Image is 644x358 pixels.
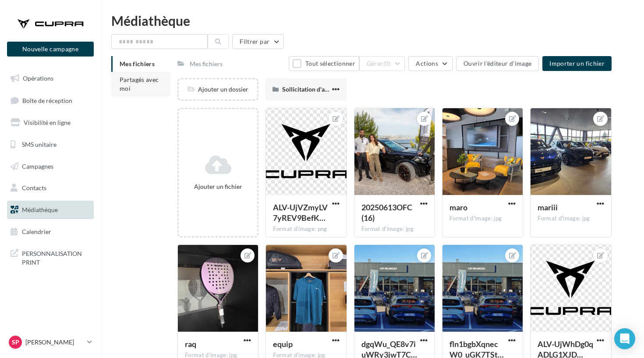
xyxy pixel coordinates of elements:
[361,202,412,223] span: 20250613OFC (16)
[23,74,53,82] span: Opérations
[22,228,51,235] span: Calendrier
[25,338,84,347] p: [PERSON_NAME]
[179,85,257,94] div: Ajouter un dossier
[22,162,53,170] span: Campagnes
[22,206,58,213] span: Médiathèque
[538,215,604,223] div: Format d'image: jpg
[7,42,94,57] button: Nouvelle campagne
[5,201,96,219] a: Médiathèque
[5,91,96,110] a: Boîte de réception
[5,69,96,88] a: Opérations
[359,56,405,71] button: Gérer(0)
[449,215,516,223] div: Format d'image: jpg
[273,225,339,233] div: Format d'image: png
[456,56,539,71] button: Ouvrir l'éditeur d'image
[120,76,159,92] span: Partagés avec moi
[5,223,96,241] a: Calendrier
[22,96,72,104] span: Boîte de réception
[5,244,96,270] a: PERSONNALISATION PRINT
[538,202,558,212] span: mariii
[24,119,71,126] span: Visibilité en ligne
[190,60,223,68] div: Mes fichiers
[361,225,428,233] div: Format d'image: jpg
[22,248,90,266] span: PERSONNALISATION PRINT
[185,339,196,349] span: raq
[273,339,293,349] span: equip
[232,34,284,49] button: Filtrer par
[383,60,391,67] span: (0)
[120,60,155,67] span: Mes fichiers
[5,157,96,176] a: Campagnes
[282,85,332,93] span: Sollicitation d'avis
[7,334,94,351] a: Sp [PERSON_NAME]
[449,202,467,212] span: maro
[5,113,96,132] a: Visibilité en ligne
[416,60,438,67] span: Actions
[182,182,254,191] div: Ajouter un fichier
[289,56,359,71] button: Tout sélectionner
[614,328,635,349] div: Open Intercom Messenger
[22,141,57,148] span: SMS unitaire
[5,135,96,154] a: SMS unitaire
[542,56,612,71] button: Importer un fichier
[549,60,605,67] span: Importer un fichier
[408,56,452,71] button: Actions
[5,179,96,197] a: Contacts
[22,184,46,191] span: Contacts
[111,14,633,27] div: Médiathèque
[273,202,328,223] span: ALV-UjVZmyLV7yREV9BefKYw17qIjzDwncKJ8_3jV9YVcjC5A1crgOHn
[12,338,19,347] span: Sp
